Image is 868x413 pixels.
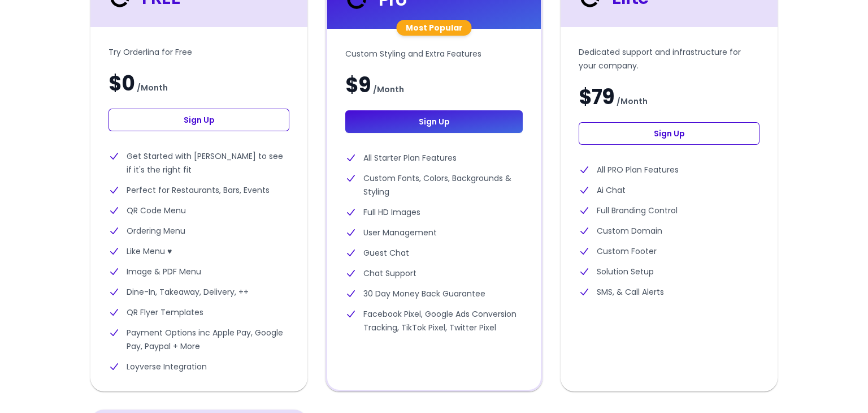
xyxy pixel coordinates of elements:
[108,326,289,353] li: Payment Options inc Apple Pay, Google Pay, Paypal + More
[579,285,759,299] li: SMS, & Call Alerts
[345,266,523,280] li: Chat Support
[579,86,614,109] span: $79
[108,72,134,95] span: $0
[579,265,759,278] li: Solution Setup
[345,307,523,334] li: Facebook Pixel, Google Ads Conversion Tracking, TikTok Pixel, Twitter Pixel
[108,224,289,238] li: Ordering Menu
[579,45,759,72] p: Dedicated support and infrastructure for your company.
[373,83,404,96] span: / Month
[108,45,289,59] p: Try Orderlina for Free
[345,287,523,300] li: 30 Day Money Back Guarantee
[108,149,289,177] li: Get Started with [PERSON_NAME] to see if it's the right fit
[579,204,759,217] li: Full Branding Control
[345,171,523,199] li: Custom Fonts, Colors, Backgrounds & Styling
[617,94,648,108] span: / Month
[579,163,759,177] li: All PRO Plan Features
[345,226,523,239] li: User Management
[108,244,289,258] li: Like Menu ♥
[345,74,371,97] span: $9
[345,47,523,61] p: Custom Styling and Extra Features
[108,306,289,319] li: QR Flyer Templates
[579,244,759,258] li: Custom Footer
[345,205,523,219] li: Full HD Images
[397,20,472,36] div: Most Popular
[108,183,289,197] li: Perfect for Restaurants, Bars, Events
[345,246,523,260] li: Guest Chat
[108,285,289,299] li: Dine-In, Takeaway, Delivery, ++
[579,122,759,145] a: Sign Up
[108,265,289,278] li: Image & PDF Menu
[108,204,289,217] li: QR Code Menu
[579,224,759,238] li: Custom Domain
[345,151,523,165] li: All Starter Plan Features
[579,183,759,197] li: Ai Chat
[108,360,289,373] li: Loyverse Integration
[108,109,289,131] a: Sign Up
[345,110,523,133] a: Sign Up
[137,81,168,94] span: / Month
